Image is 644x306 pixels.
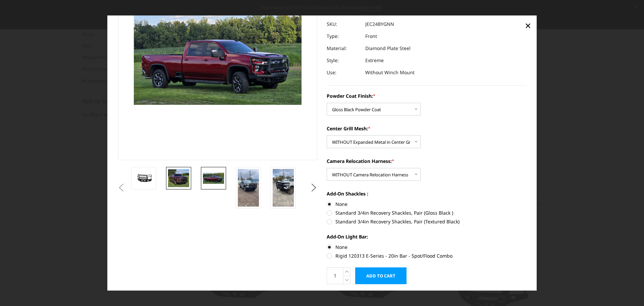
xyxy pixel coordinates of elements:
[327,18,360,30] dt: SKU:
[365,30,377,42] dd: Front
[168,169,189,187] img: 2024-2025 Chevrolet 2500-3500 - FT Series - Extreme Front Bumper
[327,218,526,225] label: Standard 3/4in Recovery Shackles, Pair (Textured Black)
[203,173,224,184] img: 2024-2025 Chevrolet 2500-3500 - FT Series - Extreme Front Bumper
[327,190,526,197] label: Add-On Shackles :
[309,183,319,193] button: Next
[273,169,294,207] img: 2024-2025 Chevrolet 2500-3500 - FT Series - Extreme Front Bumper
[327,209,526,216] label: Standard 3/4in Recovery Shackles, Pair (Gloss Black )
[116,183,126,193] button: Previous
[327,244,526,251] label: None
[365,18,394,30] dd: JEC24BYGNN
[327,125,526,132] label: Center Grill Mesh:
[327,201,526,208] label: None
[238,169,259,207] img: 2024-2025 Chevrolet 2500-3500 - FT Series - Extreme Front Bumper
[365,67,415,79] dd: Without Winch Mount
[525,18,531,33] span: ×
[327,233,526,240] label: Add-On Light Bar:
[327,92,526,99] label: Powder Coat Finish:
[365,42,411,54] dd: Diamond Plate Steel
[327,67,360,79] dt: Use:
[327,54,360,67] dt: Style:
[365,54,384,67] dd: Extreme
[523,20,533,31] a: Close
[133,173,154,183] img: 2024-2025 Chevrolet 2500-3500 - FT Series - Extreme Front Bumper
[327,252,526,259] label: Rigid 120313 E-Series - 20in Bar - Spot/Flood Combo
[327,158,526,165] label: Camera Relocation Harness:
[327,30,360,42] dt: Type:
[327,42,360,54] dt: Material:
[355,267,407,284] input: Add to Cart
